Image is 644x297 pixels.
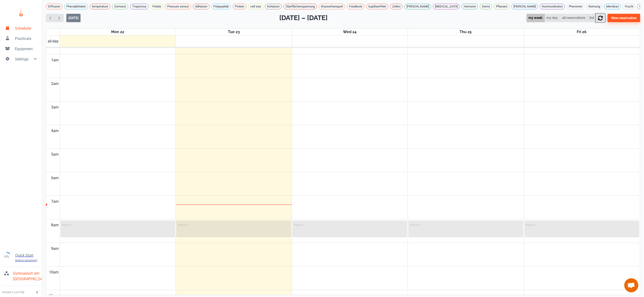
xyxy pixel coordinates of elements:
[130,4,149,9] div: Tropismus
[390,4,403,9] div: Zellen
[527,14,545,22] button: my week
[494,4,509,9] span: Pflanzen
[596,14,605,22] button: refresh
[50,196,60,207] div: 7am
[248,4,263,9] div: cell size
[526,223,536,227] p: Period 1
[462,4,478,9] div: Hormone
[604,4,621,9] div: Membran
[284,4,317,9] span: Oberflächenspannung
[511,4,538,9] div: [PERSON_NAME]
[604,4,621,9] span: Membran
[64,4,88,9] div: Phenolphtalein
[265,4,282,9] div: Kohäsion
[623,4,635,9] div: Frucht
[319,4,345,9] div: Wassertransport
[433,4,460,9] span: [MEDICAL_DATA]
[165,4,191,9] span: Pressure sensor
[66,14,81,22] button: [DATE]
[404,4,431,9] div: [PERSON_NAME]
[587,4,602,9] span: Keimung
[165,4,191,9] div: Pressure sensor
[410,223,420,227] p: Period 1
[405,4,431,9] span: [PERSON_NAME]
[608,14,640,22] button: New reservation
[46,4,62,9] div: Diffusion
[459,29,473,35] a: September 25, 2025
[624,278,638,292] div: Chat öffnen
[130,4,148,9] span: Tropismus
[560,14,587,22] button: all reservations
[233,4,246,9] span: Protein
[62,223,72,227] p: Period 1
[150,4,163,9] div: Potato
[46,14,55,22] button: Previous week
[586,4,602,9] div: Keimung
[48,266,60,278] div: 10am
[112,4,128,9] span: Osmosis
[347,4,364,9] span: Foodtests
[227,29,241,35] a: September 23, 2025
[433,4,460,9] div: [MEDICAL_DATA]
[623,4,635,9] span: Frucht
[233,4,246,9] div: Protein
[319,4,345,9] span: Wassertransport
[294,223,304,227] p: Period 1
[342,29,357,35] a: September 24, 2025
[50,125,60,137] div: 4am
[265,4,281,9] span: Kohäsion
[366,4,388,9] div: kapillareffekt
[248,4,263,9] span: cell size
[540,4,565,9] div: Kommunikation
[545,14,560,22] button: my day
[112,4,128,9] div: Osmosis
[193,4,209,9] span: Adhäsion
[211,4,231,9] div: Polypeptide
[50,78,60,90] div: 2am
[576,29,588,35] a: September 26, 2025
[46,4,62,9] span: Diffusion
[50,219,60,231] div: 8am
[347,4,364,9] div: Foodtests
[494,4,510,9] div: Pflanzen
[390,4,402,9] span: Zellen
[212,4,231,9] span: Polypeptide
[151,4,163,9] span: Potato
[50,172,60,184] div: 6am
[50,101,60,113] div: 3am
[64,4,88,9] span: Phenolphtalein
[193,4,209,9] div: Adhäsion
[50,54,60,66] div: 1am
[512,4,538,9] span: [PERSON_NAME]
[110,29,125,35] a: September 22, 2025
[50,243,60,255] div: 9am
[47,38,60,44] span: all-day
[55,14,64,22] button: Next week
[90,4,110,9] span: temperature
[178,223,188,227] p: Period 1
[50,149,60,160] div: 5am
[279,13,328,23] h2: [DATE] – [DATE]
[587,14,596,22] button: list
[540,4,565,9] span: Kommunikation
[90,4,110,9] div: temperature
[462,4,478,9] span: Hormone
[480,4,492,9] span: Demo
[567,4,584,9] span: Pheromon
[567,4,584,9] div: Pheromon
[283,4,317,9] div: Oberflächenspannung
[480,4,492,9] div: Demo
[367,4,388,9] span: kapillareffekt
